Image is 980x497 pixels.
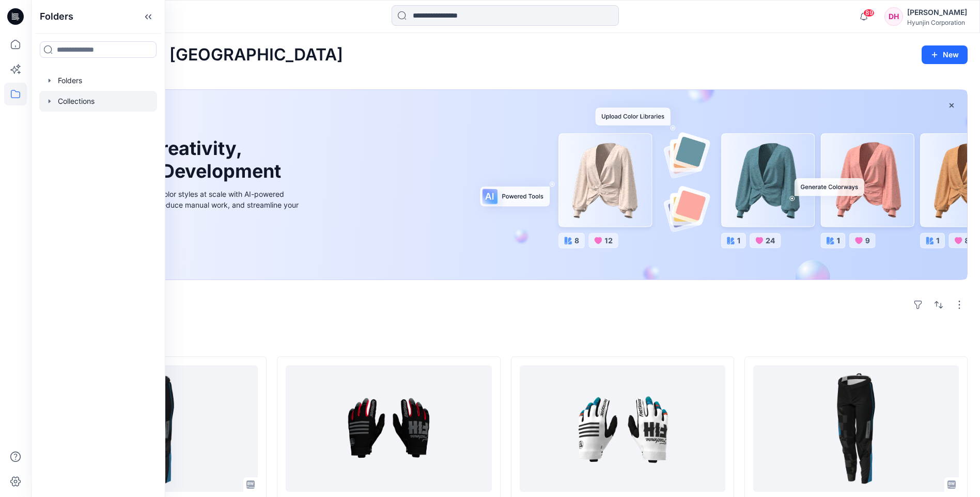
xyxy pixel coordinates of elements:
[286,365,491,492] a: 1-SANGUARO ISLAND HOPPING GLOVE
[863,9,875,17] span: 89
[520,365,725,492] a: 1-GRINDHOUSE PRO ISLAND HOPPING GLOVE YOUTH
[884,7,903,26] div: DH
[69,234,301,254] a: Discover more
[43,45,343,65] h2: Welcome back, [GEOGRAPHIC_DATA]
[753,365,959,492] a: 3-26 MX GRINDHOUSE PRO APEX WOMEN PANTS
[907,19,967,26] div: Hyunjin Corporation
[43,334,968,346] h4: Styles
[907,6,967,19] div: [PERSON_NAME]
[69,137,286,182] h1: Unleash Creativity, Speed Up Development
[922,45,968,64] button: New
[69,189,301,221] div: Explore ideas faster and recolor styles at scale with AI-powered tools that boost creativity, red...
